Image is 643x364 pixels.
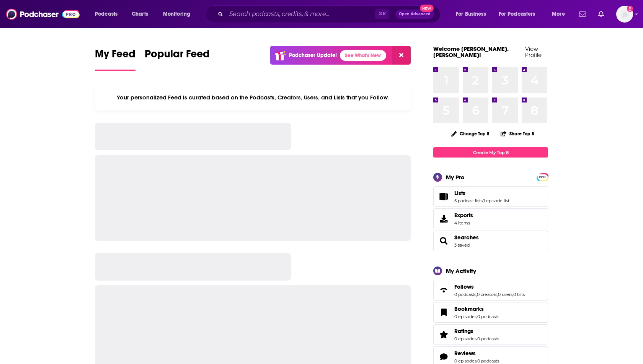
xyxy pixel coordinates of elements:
[446,267,476,275] div: My Activity
[158,8,200,20] button: open menu
[395,10,434,19] button: Open AdvancedNew
[95,84,411,110] div: Your personalized Feed is curated based on the Podcasts, Creators, Users, and Lists that you Follow.
[483,198,483,203] span: ,
[477,336,499,341] a: 0 podcasts
[616,6,633,23] button: Show profile menu
[95,47,135,71] a: My Feed
[483,198,509,203] a: 1 episode list
[454,305,499,312] a: Bookmarks
[616,6,633,23] img: User Profile
[399,12,431,16] span: Open Advanced
[454,358,477,364] a: 0 episodes
[433,186,548,207] span: Lists
[477,292,497,297] a: 0 creators
[95,47,135,65] span: My Feed
[436,191,451,202] a: Lists
[454,190,465,197] span: Lists
[454,242,470,248] a: 3 saved
[446,174,465,181] div: My Pro
[552,9,565,19] span: More
[145,47,210,65] span: Popular Feed
[433,147,548,158] a: Create My Top 8
[627,6,633,12] svg: Add a profile image
[340,50,386,61] a: See What's New
[547,8,574,20] button: open menu
[454,328,499,335] a: Ratings
[163,9,190,19] span: Monitoring
[433,45,509,58] a: Welcome [PERSON_NAME].[PERSON_NAME]!
[454,283,525,290] a: Follows
[477,336,477,341] span: ,
[497,292,498,297] span: ,
[525,45,542,58] a: View Profile
[454,220,473,226] span: 4 items
[436,307,451,318] a: Bookmarks
[454,292,476,297] a: 0 podcasts
[454,212,473,219] span: Exports
[436,236,451,246] a: Searches
[477,314,477,319] span: ,
[436,351,451,362] a: Reviews
[433,208,548,229] a: Exports
[500,126,535,141] button: Share Top 8
[95,9,118,19] span: Podcasts
[498,292,512,297] a: 0 users
[454,350,476,357] span: Reviews
[420,5,434,12] span: New
[456,9,486,19] span: For Business
[477,358,477,364] span: ,
[454,234,479,241] a: Searches
[436,285,451,296] a: Follows
[6,7,80,21] img: Podchaser - Follow, Share and Rate Podcasts
[454,198,483,203] a: 5 podcast lists
[454,283,474,290] span: Follows
[433,231,548,251] span: Searches
[477,358,499,364] a: 0 podcasts
[454,305,484,312] span: Bookmarks
[512,292,513,297] span: ,
[433,280,548,301] span: Follows
[476,292,477,297] span: ,
[513,292,525,297] a: 0 lists
[289,52,337,58] p: Podchaser Update!
[454,336,477,341] a: 0 episodes
[436,213,451,224] span: Exports
[447,129,494,138] button: Change Top 8
[433,324,548,345] span: Ratings
[454,350,499,357] a: Reviews
[494,8,547,20] button: open menu
[595,8,607,21] a: Show notifications dropdown
[375,9,389,19] span: ⌘ K
[538,174,547,180] a: PRO
[450,8,496,20] button: open menu
[454,328,473,335] span: Ratings
[132,9,148,19] span: Charts
[145,47,210,71] a: Popular Feed
[616,6,633,23] span: Logged in as heidi.egloff
[499,9,535,19] span: For Podcasters
[436,329,451,340] a: Ratings
[477,314,499,319] a: 0 podcasts
[127,8,153,20] a: Charts
[433,302,548,323] span: Bookmarks
[454,314,477,319] a: 0 episodes
[212,5,448,23] div: Search podcasts, credits, & more...
[576,8,589,21] a: Show notifications dropdown
[90,8,127,20] button: open menu
[226,8,375,20] input: Search podcasts, credits, & more...
[454,190,509,197] a: Lists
